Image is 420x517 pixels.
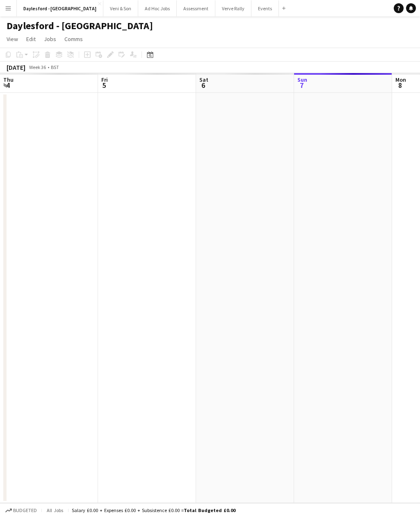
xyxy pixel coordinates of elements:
[4,506,38,515] button: Budgeted
[7,35,18,43] span: View
[26,35,36,43] span: Edit
[100,80,108,90] span: 5
[251,0,279,16] button: Events
[41,34,59,44] a: Jobs
[27,64,48,70] span: Week 36
[44,35,56,43] span: Jobs
[297,76,307,83] span: Sun
[17,0,103,16] button: Daylesford - [GEOGRAPHIC_DATA]
[215,0,251,16] button: Verve Rally
[61,34,86,44] a: Comms
[138,0,177,16] button: Ad Hoc Jobs
[184,507,235,513] span: Total Budgeted £0.00
[23,34,39,44] a: Edit
[103,0,138,16] button: Veni & Son
[64,35,83,43] span: Comms
[45,507,65,513] span: All jobs
[2,80,14,90] span: 4
[198,80,208,90] span: 6
[13,508,37,513] span: Budgeted
[3,76,14,83] span: Thu
[3,34,21,44] a: View
[395,76,406,83] span: Mon
[51,64,59,70] div: BST
[72,507,235,513] div: Salary £0.00 + Expenses £0.00 + Subsistence £0.00 =
[199,76,208,83] span: Sat
[7,63,25,71] div: [DATE]
[296,80,307,90] span: 7
[101,76,108,83] span: Fri
[394,80,406,90] span: 8
[177,0,215,16] button: Assessment
[7,20,153,32] h1: Daylesford - [GEOGRAPHIC_DATA]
